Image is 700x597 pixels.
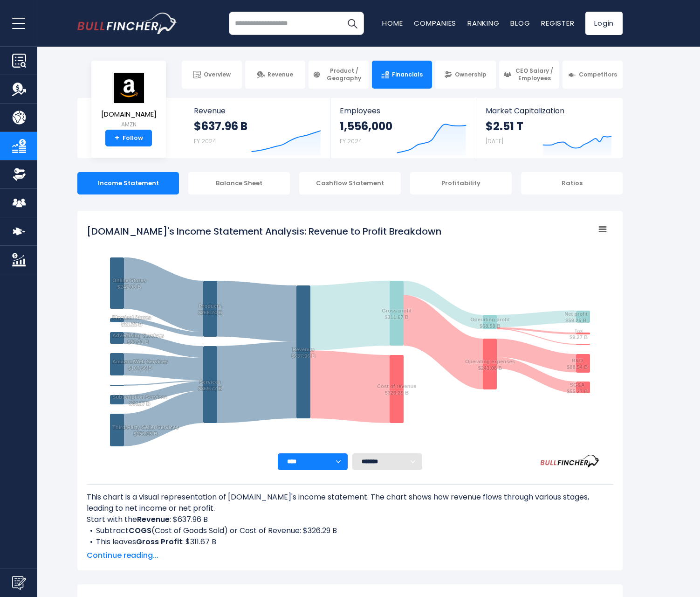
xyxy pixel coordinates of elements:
a: Competitors [563,61,623,89]
text: Operating expenses $243.08 B [465,359,515,371]
a: Blog [510,18,530,28]
img: Ownership [12,167,26,181]
b: Revenue [137,514,170,525]
a: Go to homepage [77,13,178,34]
small: [DATE] [486,137,503,145]
text: Operating profit $68.59 B [470,317,510,329]
text: Services $369.72 B [198,379,222,391]
text: Gross profit $311.67 B [382,308,412,320]
a: Ranking [467,18,499,28]
text: Products $268.24 B [198,303,222,315]
strong: + [115,134,119,142]
span: Revenue [194,106,321,115]
small: AMZN [101,120,157,129]
span: CEO Salary / Employees [514,67,555,82]
img: bullfincher logo [77,13,178,34]
a: Employees 1,556,000 FY 2024 [330,98,475,158]
a: Login [585,12,623,35]
b: Gross Profit [136,536,182,547]
text: SG&A $55.27 B [567,382,588,394]
text: Tax $9.27 B [570,328,588,340]
span: Financials [392,71,423,78]
a: Companies [414,18,456,28]
text: Third-Party Seller Services $156.15 B [112,424,178,437]
li: This leaves : $311.67 B [87,536,613,548]
div: Income Statement [77,172,179,194]
a: Register [541,18,574,28]
li: Subtract (Cost of Goods Sold) or Cost of Revenue: $326.29 B [87,525,613,536]
text: Physical Stores $21.22 B [112,315,151,327]
a: Market Capitalization $2.51 T [DATE] [476,98,622,158]
strong: 1,556,000 [340,119,392,133]
a: Ownership [435,61,495,89]
text: Subscription Services $44.37 B [112,394,167,406]
span: Employees [340,106,466,115]
a: Product / Geography [309,61,369,89]
text: Online Stores $247.03 B [112,278,146,290]
div: Profitability [410,172,512,194]
svg: Amazon.com's Income Statement Analysis: Revenue to Profit Breakdown [87,220,613,453]
text: Revenue $637.96 B [291,347,316,359]
text: Cost of revenue $326.29 B [377,383,417,396]
a: [DOMAIN_NAME] AMZN [101,72,157,130]
a: CEO Salary / Employees [499,61,559,89]
span: Revenue [268,71,293,78]
div: Cashflow Statement [299,172,401,194]
strong: $637.96 B [194,119,247,133]
text: Net profit $59.25 B [564,311,588,323]
small: FY 2024 [194,137,216,145]
button: Search [341,12,364,35]
div: Ratios [521,172,623,194]
span: Ownership [455,71,487,78]
text: Advertising Services $56.21 B [112,333,164,345]
text: Amazon Web Services $107.56 B [112,359,168,371]
small: FY 2024 [340,137,362,145]
span: Competitors [579,71,617,78]
span: [DOMAIN_NAME] [101,111,157,118]
a: Revenue $637.96 B FY 2024 [185,98,330,158]
span: Overview [204,71,231,78]
b: COGS [129,525,151,536]
div: Balance Sheet [188,172,290,194]
span: Market Capitalization [486,106,612,115]
span: Continue reading... [87,550,613,561]
span: Product / Geography [323,67,364,82]
a: +Follow [105,130,152,146]
strong: $2.51 T [486,119,523,133]
div: This chart is a visual representation of [DOMAIN_NAME]'s income statement. The chart shows how re... [87,492,613,544]
text: R&D $88.54 B [567,358,588,370]
a: Overview [182,61,242,89]
a: Revenue [245,61,305,89]
a: Home [382,18,403,28]
tspan: [DOMAIN_NAME]'s Income Statement Analysis: Revenue to Profit Breakdown [87,225,441,238]
a: Financials [372,61,432,89]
